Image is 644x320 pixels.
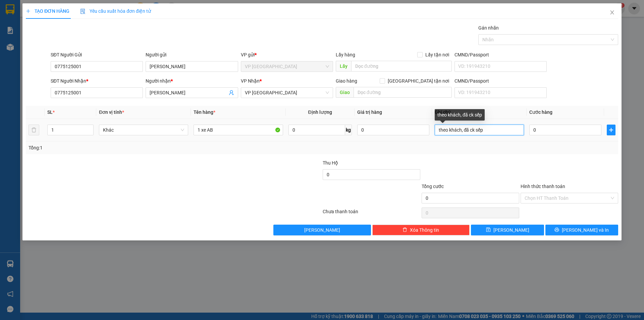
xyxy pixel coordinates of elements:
[402,227,407,233] span: delete
[229,90,234,95] span: user-add
[345,125,352,135] span: kg
[336,52,355,57] span: Lấy hàng
[521,184,565,189] label: Hình thức thanh toán
[545,225,618,235] button: printer[PERSON_NAME] và In
[245,88,329,98] span: VP Sài Gòn
[336,87,354,98] span: Giao
[607,127,615,133] span: plus
[435,109,485,121] div: theo khách, đã ck sếp
[493,226,529,234] span: [PERSON_NAME]
[471,225,544,235] button: save[PERSON_NAME]
[51,77,143,85] div: SĐT Người Nhận
[146,51,238,58] div: Người gửi
[273,225,371,235] button: [PERSON_NAME]
[554,227,559,233] span: printer
[529,109,552,115] span: Cước hàng
[29,125,39,135] button: delete
[607,125,615,135] button: plus
[304,226,340,234] span: [PERSON_NAME]
[454,77,547,85] div: CMND/Passport
[486,227,491,233] span: save
[308,109,332,115] span: Định lượng
[146,77,238,85] div: Người nhận
[241,78,260,84] span: VP Nhận
[435,125,524,135] input: Ghi Chú
[336,61,351,72] span: Lấy
[322,208,421,220] div: Chưa thanh toán
[422,184,444,189] span: Tổng cước
[241,51,333,58] div: VP gửi
[385,77,452,85] span: [GEOGRAPHIC_DATA] tận nơi
[80,9,86,14] img: icon
[410,226,439,234] span: Xóa Thông tin
[323,160,338,166] span: Thu Hộ
[478,25,499,31] label: Gán nhãn
[194,109,215,115] span: Tên hàng
[99,109,124,115] span: Đơn vị tính
[26,9,31,13] span: plus
[372,225,470,235] button: deleteXóa Thông tin
[336,78,357,84] span: Giao hàng
[245,61,329,72] span: VP Nha Trang
[354,87,452,98] input: Dọc đường
[603,3,622,22] button: Close
[51,51,143,58] div: SĐT Người Gửi
[357,125,429,135] input: 0
[80,8,151,14] span: Yêu cầu xuất hóa đơn điện tử
[103,125,184,135] span: Khác
[454,51,547,58] div: CMND/Passport
[26,8,69,14] span: TẠO ĐƠN HÀNG
[29,144,249,151] div: Tổng: 1
[423,51,452,58] span: Lấy tận nơi
[351,61,452,72] input: Dọc đường
[357,109,382,115] span: Giá trị hàng
[432,106,527,119] th: Ghi chú
[609,10,615,15] span: close
[194,125,283,135] input: VD: Bàn, Ghế
[562,226,609,234] span: [PERSON_NAME] và In
[47,109,53,115] span: SL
